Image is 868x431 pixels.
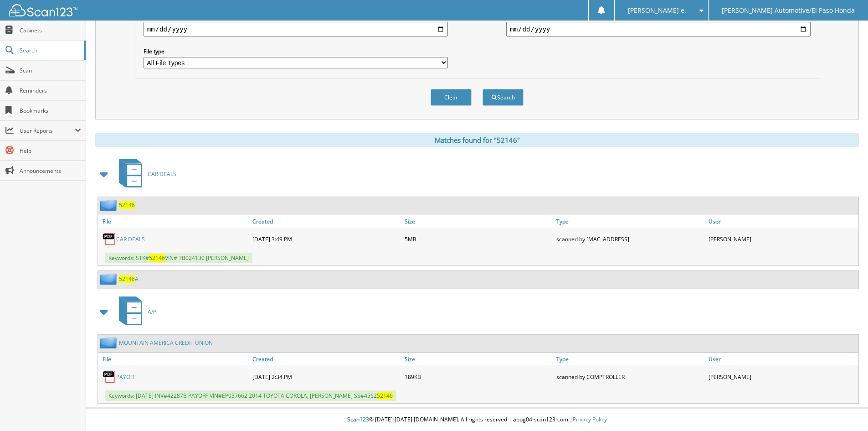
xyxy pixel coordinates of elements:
span: A/P [148,308,156,316]
span: Search [20,47,80,54]
a: Created [250,215,402,228]
div: Matches found for "52146" [95,133,859,147]
span: CAR DEALS [148,170,176,178]
label: File type [144,47,448,55]
div: [DATE] 3:49 PM [250,230,402,248]
div: © [DATE]-[DATE] [DOMAIN_NAME]. All rights reserved | appg04-scan123-com | [86,409,868,431]
a: Type [554,353,706,365]
span: Scan [20,67,81,74]
input: start [144,22,448,36]
a: A/P [113,294,156,330]
input: end [506,22,811,36]
span: User Reports [20,127,75,135]
a: Created [250,353,402,365]
span: Reminders [20,87,81,94]
span: [PERSON_NAME] e. [628,8,686,13]
span: Keywords: [DATE] INV#42287B PAYOFF-VIN#EP037662 2014 TOYOTA COROLA, [PERSON_NAME] SS#4562 [105,390,396,401]
img: folder2.png [100,337,119,348]
button: Search [483,89,524,106]
span: Scan123 [347,415,369,423]
a: Type [554,215,706,228]
img: PDF.png [103,370,116,384]
div: [PERSON_NAME] [706,368,858,386]
a: File [98,215,250,228]
span: Help [20,147,81,155]
div: scanned by [MAC_ADDRESS] [554,230,706,248]
span: Bookmarks [20,107,81,114]
img: folder2.png [100,199,119,211]
a: User [706,353,858,365]
iframe: Chat Widget [822,387,868,431]
div: [PERSON_NAME] [706,230,858,248]
span: Keywords: STK# VIN# TB024130 [PERSON_NAME] [105,253,252,263]
span: Announcements [20,167,81,175]
a: CAR DEALS [116,235,145,243]
img: scan123-logo-white.svg [9,4,77,16]
span: 52146 [119,275,135,283]
span: Cabinets [20,26,81,34]
span: 52146 [377,392,393,400]
a: CAR DEALS [113,156,176,192]
div: scanned by COMPTROLLER [554,368,706,386]
a: User [706,215,858,228]
img: folder2.png [100,273,119,285]
span: 52146 [149,254,165,262]
a: 52146 [119,201,135,209]
div: 5MB [402,230,555,248]
div: 189KB [402,368,555,386]
a: Size [402,353,555,365]
a: File [98,353,250,365]
a: Size [402,215,555,228]
a: 52146A [119,275,139,283]
a: PAYOFF [116,373,136,381]
div: [DATE] 2:34 PM [250,368,402,386]
a: Privacy Policy [573,415,607,423]
span: [PERSON_NAME] Automotive/El Paso Honda [722,8,855,13]
a: MOUNTAIN AMERICA CREDIT UNION [119,339,213,347]
img: PDF.png [103,232,116,246]
button: Clear [431,89,472,106]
